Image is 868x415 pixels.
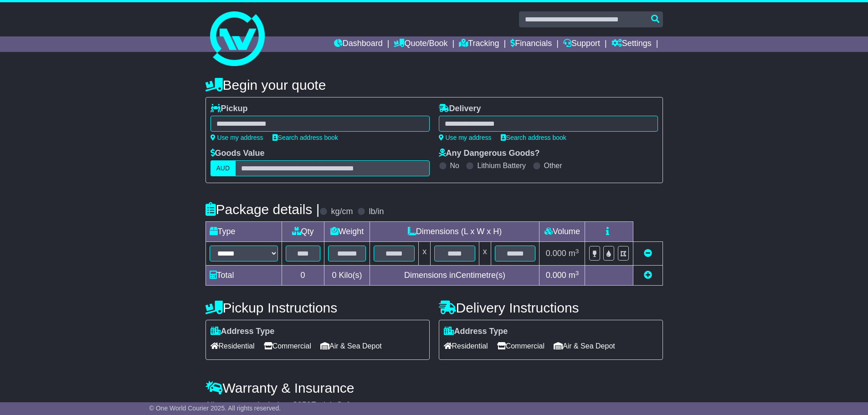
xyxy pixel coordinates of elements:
label: Address Type [444,327,508,337]
a: Quote/Book [394,36,447,52]
label: No [450,161,459,170]
a: Remove this item [644,249,652,258]
a: Tracking [459,36,499,52]
td: x [479,242,491,266]
label: Other [544,161,562,170]
span: m [569,249,579,258]
a: Add new item [644,271,652,280]
span: Residential [444,339,488,353]
td: Total [205,266,282,286]
td: 0 [282,266,324,286]
a: Dashboard [334,36,383,52]
div: All our quotes include a $ FreightSafe warranty. [205,400,663,410]
span: m [569,271,579,280]
td: Kilo(s) [324,266,370,286]
span: Residential [211,339,255,353]
label: Goods Value [211,149,265,159]
a: Search address book [501,134,566,141]
label: kg/cm [331,207,353,217]
td: Dimensions (L x W x H) [370,222,539,242]
td: Volume [539,222,585,242]
sup: 3 [575,248,579,255]
h4: Begin your quote [205,77,663,92]
label: lb/in [369,207,384,217]
span: 0.000 [546,271,566,280]
span: Commercial [497,339,544,353]
td: Type [205,222,282,242]
label: Lithium Battery [477,161,526,170]
td: Weight [324,222,370,242]
a: Search address book [272,134,338,141]
span: Air & Sea Depot [554,339,615,353]
span: 0 [332,271,336,280]
span: Commercial [264,339,311,353]
td: Qty [282,222,324,242]
span: Air & Sea Depot [320,339,382,353]
span: © One World Courier 2025. All rights reserved. [149,405,281,412]
label: AUD [211,160,236,176]
h4: Warranty & Insurance [205,380,663,395]
td: x [419,242,431,266]
a: Use my address [439,134,492,141]
h4: Package details | [205,202,320,217]
h4: Pickup Instructions [205,300,430,315]
label: Any Dangerous Goods? [439,149,540,159]
a: Financials [510,36,552,52]
h4: Delivery Instructions [439,300,663,315]
td: Dimensions in Centimetre(s) [370,266,539,286]
span: 250 [298,400,311,410]
label: Address Type [211,327,275,337]
sup: 3 [575,270,579,277]
a: Settings [611,36,652,52]
label: Delivery [439,104,481,114]
a: Use my address [211,134,263,141]
label: Pickup [211,104,248,114]
a: Support [563,36,600,52]
span: 0.000 [546,249,566,258]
